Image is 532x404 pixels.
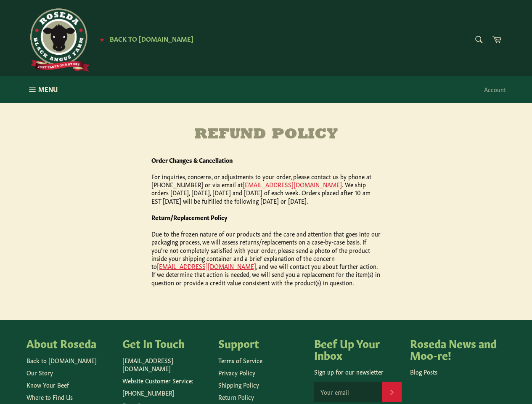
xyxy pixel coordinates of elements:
span: Back to [DOMAIN_NAME] [110,34,193,43]
p: [PHONE_NUMBER] [122,389,210,397]
span: Menu [38,85,58,93]
a: Privacy Policy [218,368,255,377]
h4: Get In Touch [122,337,210,349]
a: Back to [DOMAIN_NAME] [26,356,97,364]
strong: Return/Replacement Policy [151,213,228,221]
p: For inquiries, concerns, or adjustments to your order, please contact us by phone at [PHONE_NUMBE... [151,173,381,205]
a: Our Story [26,368,53,377]
a: Know Your Beef [26,380,69,389]
a: [EMAIL_ADDRESS][DOMAIN_NAME] [243,180,342,189]
img: Roseda Beef [26,8,90,72]
a: ★ Back to [DOMAIN_NAME] [95,36,193,43]
p: Due to the frozen nature of our products and the care and attention that goes into our packaging ... [151,230,381,287]
a: Where to Find Us [26,393,73,401]
strong: Order Changes & Cancellation [151,156,233,164]
a: Blog Posts [410,367,437,376]
h4: About Roseda [26,337,114,349]
a: Return Policy [218,393,254,401]
input: Your email [314,382,382,402]
h4: Roseda News and Moo-re! [410,337,498,360]
p: Website Customer Service: [122,377,210,385]
a: [EMAIL_ADDRESS][DOMAIN_NAME] [157,262,256,270]
span: ★ [100,36,104,43]
p: Sign up for our newsletter [314,368,402,376]
h1: Refund policy [151,127,381,144]
h4: Beef Up Your Inbox [314,337,402,360]
a: Terms of Service [218,356,262,364]
a: Account [480,77,510,102]
p: [EMAIL_ADDRESS][DOMAIN_NAME] [122,356,210,373]
button: Menu [18,76,66,103]
h4: Support [218,337,306,349]
a: Shipping Policy [218,380,259,389]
